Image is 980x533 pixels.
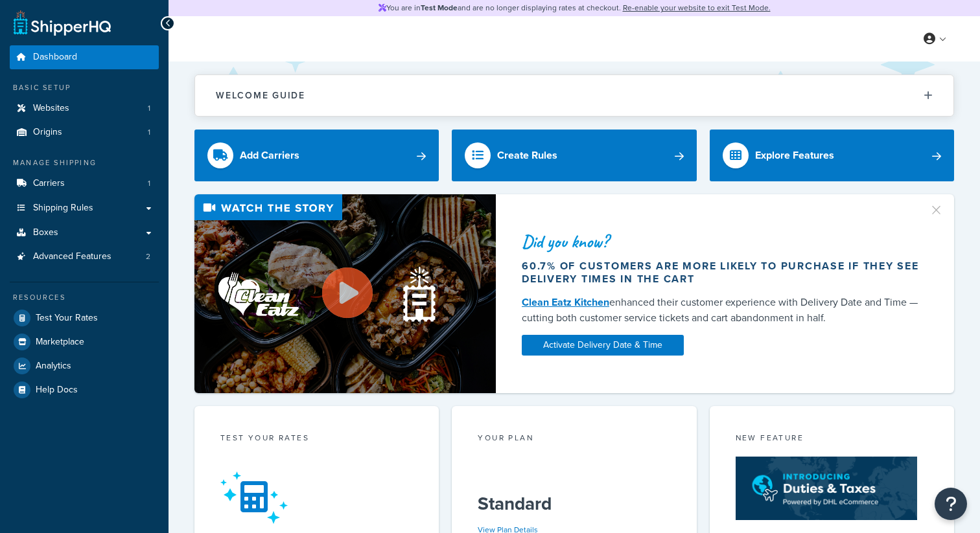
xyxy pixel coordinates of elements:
li: Advanced Features [10,245,159,269]
span: Advanced Features [33,251,111,262]
span: 1 [148,127,150,138]
div: Create Rules [497,146,557,164]
a: Marketplace [10,330,159,354]
li: Carriers [10,172,159,196]
div: Resources [10,292,159,303]
span: Analytics [36,361,71,372]
span: Dashboard [33,52,77,63]
div: Test your rates [220,432,413,447]
a: Clean Eatz Kitchen [522,295,609,310]
a: Analytics [10,354,159,378]
a: Create Rules [452,130,696,181]
a: Dashboard [10,45,159,69]
div: Add Carriers [240,146,299,164]
li: Origins [10,120,159,144]
div: Explore Features [755,146,834,164]
a: Re-enable your website to exit Test Mode. [623,2,771,14]
a: Carriers1 [10,172,159,196]
span: Websites [33,103,69,114]
a: Add Carriers [194,130,439,181]
button: Welcome Guide [195,75,953,116]
a: Help Docs [10,378,159,402]
a: Advanced Features2 [10,245,159,269]
span: Origins [33,127,62,138]
a: Activate Delivery Date & Time [522,335,684,356]
div: Manage Shipping [10,157,159,168]
a: Websites1 [10,96,159,120]
span: Boxes [33,227,58,238]
span: Shipping Rules [33,203,93,214]
span: Help Docs [36,385,78,396]
button: Open Resource Center [935,488,967,520]
div: enhanced their customer experience with Delivery Date and Time — cutting both customer service ti... [522,295,920,326]
div: Your Plan [478,432,670,447]
span: 1 [148,103,150,114]
div: Did you know? [522,232,920,251]
a: Shipping Rules [10,196,159,220]
a: Explore Features [710,130,954,181]
h5: Standard [478,493,670,514]
div: 60.7% of customers are more likely to purchase if they see delivery times in the cart [522,260,920,286]
strong: Test Mode [421,2,458,14]
span: 2 [146,251,150,262]
a: Origins1 [10,120,159,144]
a: Boxes [10,221,159,245]
img: Video thumbnail [194,194,496,393]
span: 1 [148,178,150,189]
h2: Welcome Guide [216,91,305,100]
div: Basic Setup [10,82,159,93]
span: Carriers [33,178,65,189]
span: Test Your Rates [36,313,98,324]
a: Test Your Rates [10,306,159,330]
span: Marketplace [36,337,84,348]
div: New Feature [736,432,928,447]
